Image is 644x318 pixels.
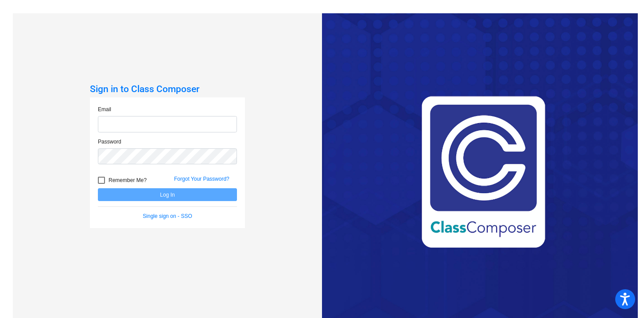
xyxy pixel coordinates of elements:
[90,84,245,95] h3: Sign in to Class Composer
[98,188,237,201] button: Log In
[109,175,147,186] span: Remember Me?
[143,213,192,219] a: Single sign on - SSO
[98,105,111,113] label: Email
[174,176,229,182] a: Forgot Your Password?
[98,138,121,146] label: Password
